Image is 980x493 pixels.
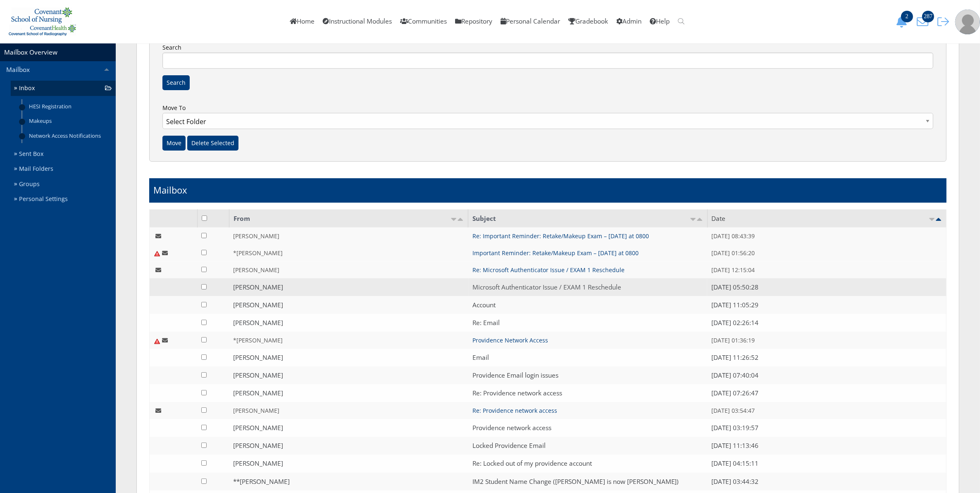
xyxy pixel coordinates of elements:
[229,261,468,278] td: [PERSON_NAME]
[154,338,160,345] img: urgent.png
[707,455,946,472] td: [DATE] 04:15:11
[457,218,464,221] img: desc.png
[11,161,116,177] a: Mail Folders
[472,389,562,397] a: Re: Providence network access
[162,113,933,129] select: Move To
[472,477,679,486] a: IM2 Student Name Change ([PERSON_NAME] is now [PERSON_NAME])
[707,349,946,366] td: [DATE] 11:26:52
[472,336,548,344] a: Providence Network Access
[11,191,116,207] a: Personal Settings
[229,210,468,228] td: From
[162,53,933,69] input: Search
[4,48,57,57] a: Mailbox Overview
[935,218,942,221] img: desc_active.png
[472,232,649,240] a: Re: Important Reminder: Retake/Makeup Exam – [DATE] at 0800
[229,366,468,384] td: [PERSON_NAME]
[11,81,116,96] a: Inbox
[929,218,935,221] img: asc.png
[707,384,946,402] td: [DATE] 07:26:47
[472,371,558,380] a: Providence Email login issues
[472,283,621,292] a: Microsoft Authenticator Issue / EXAM 1 Reschedule
[893,16,914,28] button: 2
[707,244,946,261] td: [DATE] 01:56:20
[229,332,468,349] td: *[PERSON_NAME]
[707,261,946,278] td: [DATE] 12:15:04
[707,402,946,419] td: [DATE] 03:54:47
[472,441,546,450] a: Locked Providence Email
[472,459,592,468] a: Re: Locked out of my providence account
[472,266,625,274] a: Re: Microsoft Authenticator Issue / EXAM 1 Reschedule
[707,227,946,244] td: [DATE] 08:43:39
[229,227,468,244] td: [PERSON_NAME]
[707,366,946,384] td: [DATE] 07:40:04
[468,210,707,228] td: Subject
[914,16,935,28] button: 287
[22,99,116,114] a: HESI Registration
[955,10,980,34] img: user-profile-default-picture.png
[22,114,116,128] a: Makeups
[707,332,946,349] td: [DATE] 01:36:19
[229,473,468,491] td: **[PERSON_NAME]
[229,314,468,332] td: [PERSON_NAME]
[160,103,935,136] label: Move To
[229,349,468,366] td: [PERSON_NAME]
[153,184,187,196] h1: Mailbox
[696,218,703,221] img: desc.png
[229,384,468,402] td: [PERSON_NAME]
[707,314,946,332] td: [DATE] 02:26:14
[160,42,935,69] label: Search
[472,318,500,327] a: Re: Email
[707,278,946,296] td: [DATE] 05:50:28
[893,17,914,26] a: 2
[472,407,557,414] a: Re: Providence network access
[229,244,468,261] td: *[PERSON_NAME]
[229,419,468,437] td: [PERSON_NAME]
[229,402,468,419] td: [PERSON_NAME]
[451,218,457,221] img: asc.png
[229,455,468,472] td: [PERSON_NAME]
[229,296,468,314] td: [PERSON_NAME]
[472,424,551,432] a: Providence network access
[690,218,696,221] img: asc.png
[11,177,116,192] a: Groups
[914,17,935,26] a: 287
[707,419,946,437] td: [DATE] 03:19:57
[22,128,116,143] a: Network Access Notifications
[472,301,496,309] a: Account
[229,278,468,296] td: [PERSON_NAME]
[707,437,946,455] td: [DATE] 11:13:46
[472,249,639,257] a: Important Reminder: Retake/Makeup Exam – [DATE] at 0800
[901,11,913,22] span: 2
[707,473,946,491] td: [DATE] 03:44:32
[229,437,468,455] td: [PERSON_NAME]
[922,11,934,22] span: 287
[472,353,489,362] a: Email
[154,250,160,257] img: urgent.png
[11,146,116,162] a: Sent Box
[707,210,946,228] td: Date
[707,296,946,314] td: [DATE] 11:05:29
